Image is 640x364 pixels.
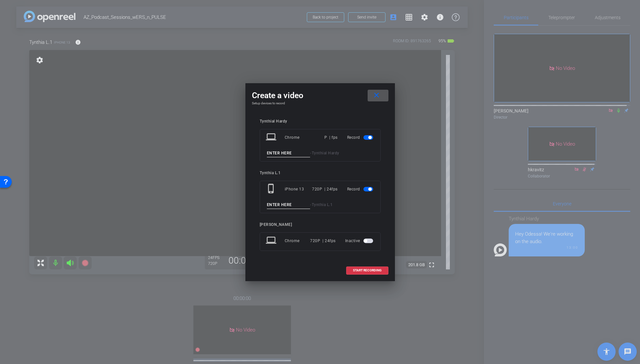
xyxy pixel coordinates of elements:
[266,132,278,143] mat-icon: laptop
[285,183,312,195] div: iPhone 13
[252,90,388,101] div: Create a video
[353,269,382,272] span: START RECORDING
[267,149,310,157] input: ENTER HERE
[312,151,339,155] span: Tynthial Hardy
[310,151,312,155] span: -
[252,101,388,105] h4: Setup devices to record
[266,235,278,247] mat-icon: laptop
[345,235,374,247] div: Inactive
[312,202,333,207] span: Tynthia L.1
[324,132,338,143] div: P | fps
[260,171,381,175] div: Tynthia L.1
[310,235,336,247] div: 720P | 24fps
[260,222,381,227] div: [PERSON_NAME]
[266,183,278,195] mat-icon: phone_iphone
[285,235,310,247] div: Chrome
[347,132,374,143] div: Record
[346,266,388,275] button: START RECORDING
[312,183,338,195] div: 720P | 24fps
[310,202,312,207] span: -
[285,132,324,143] div: Chrome
[372,91,381,99] mat-icon: close
[260,119,381,124] div: Tynthial Hardy
[347,183,374,195] div: Record
[267,201,310,209] input: ENTER HERE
